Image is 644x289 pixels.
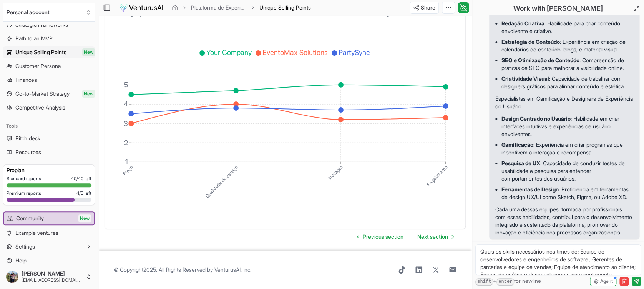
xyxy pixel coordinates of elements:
a: Pitch deck [3,132,95,144]
span: Unique Selling Points [259,4,311,12]
span: Agent [600,278,613,284]
li: : Capacidade de trabalhar com designers gráficos para alinhar conteúdo e estética. [501,73,633,92]
span: Community [16,214,44,222]
a: CommunityNew [4,212,94,224]
a: Example ventures [3,227,95,239]
span: 4 / 5 left [76,190,91,196]
span: Competitive Analysis [15,104,65,111]
strong: Ferramentas de Design [501,186,559,193]
a: Resources [3,146,95,158]
img: ACg8ocK5GvR0zmbFT8nnRfSroFWB0Z_4VrJ6a2fg9iWDCNZ-z5XU4ubGsQ=s96-c [6,271,18,283]
span: Standard reports [7,176,41,182]
tspan: 3 [124,119,128,127]
span: Unique Selling Points [15,48,66,56]
strong: Design Centrado no Usuário [501,115,571,122]
button: [PERSON_NAME][EMAIL_ADDRESS][DOMAIN_NAME] [3,267,95,286]
span: Go-to-Market Strategy [15,90,70,98]
h3: Pro plan [7,166,91,174]
kbd: enter [496,278,514,286]
nav: breadcrumb [172,4,311,12]
span: EventoMax Solutions [262,48,328,56]
li: : Experiência em criar programas que incentivem a interação e recompensa. [501,140,633,158]
tspan: 4 [124,100,128,108]
span: Customer Persona [15,62,61,70]
img: logo [119,3,164,12]
a: VenturusAI, Inc [214,266,250,273]
span: PartySync [339,48,370,56]
span: Settings [15,243,35,251]
tspan: 5 [124,81,128,89]
a: Unique Selling PointsNew [3,46,95,58]
li: : Habilidade em criar interfaces intuitivas e experiências de usuário envolventes. [501,113,633,140]
a: Help [3,254,95,267]
p: Cada uma dessas equipes, formada por profissionais com essas habilidades, contribui para o desenv... [495,206,633,236]
button: Select an organization [3,3,95,22]
span: Your Company [206,48,252,56]
span: New [82,48,95,56]
span: Premium reports [7,190,41,196]
a: Strategic Frameworks [3,18,95,31]
a: Go-to-Market StrategyNew [3,88,95,100]
tspan: Inovação [327,164,344,181]
kbd: shift [475,278,493,286]
a: Path to an MVP [3,32,95,45]
li: : Compreensão de práticas de SEO para melhorar a visibilidade online. [501,55,633,73]
span: Previous section [363,233,403,241]
tspan: 2 [124,139,128,147]
strong: Redação Criativa [501,20,544,27]
nav: pagination [351,229,460,244]
span: [PERSON_NAME] [22,270,83,277]
span: © Copyright 2025 . All Rights Reserved by . [114,266,251,274]
span: Resources [15,148,41,156]
span: [EMAIL_ADDRESS][DOMAIN_NAME] [22,277,83,283]
tspan: 1 [125,158,128,166]
a: Go to next page [411,229,460,244]
a: Plataforma de Experiências [191,4,246,12]
span: Help [15,257,27,264]
h2: Work with [PERSON_NAME] [513,3,603,14]
span: Share [421,4,435,12]
a: Finances [3,74,95,86]
tspan: Preço [122,164,134,177]
span: Example ventures [15,229,58,237]
span: Next section [417,233,448,241]
span: Path to an MVP [15,35,53,42]
a: Customer Persona [3,60,95,72]
span: Pitch deck [15,135,40,142]
li: : Capacidade de conduzir testes de usabilidade e pesquisa para entender comportamentos dos usuários. [501,158,633,184]
tspan: Engajamento [426,164,449,188]
span: Strategic Frameworks [15,21,68,28]
strong: Estratégia de Conteúdo [501,38,560,45]
strong: SEO e Otimização de Conteúdo [501,57,579,63]
span: Unique Selling Points [259,4,311,11]
span: 40 / 40 left [71,176,91,182]
strong: Gamificação [501,141,533,148]
strong: Pesquisa de UX [501,160,540,166]
h3: Especialistas em Gamificação e Designers de Experiência do Usuário [495,95,633,110]
li: : Proficiência em ferramentas de design UX/UI como Sketch, Figma, ou Adobe XD. [501,184,633,203]
li: : Habilidade para criar conteúdo envolvente e criativo. [501,18,633,37]
tspan: Qualidade do serviço [204,164,239,199]
span: New [82,90,95,98]
a: Competitive Analysis [3,101,95,114]
span: Finances [15,76,37,84]
a: Go to previous page [351,229,410,244]
li: : Experiência em criação de calendários de conteúdo, blogs, e material visual. [501,37,633,55]
button: Share [410,2,439,14]
span: New [78,214,91,222]
div: Tools [3,120,95,132]
span: + for newline [475,277,541,286]
button: Settings [3,241,95,253]
strong: Criatividade Visual [501,75,549,82]
button: Agent [590,277,616,286]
